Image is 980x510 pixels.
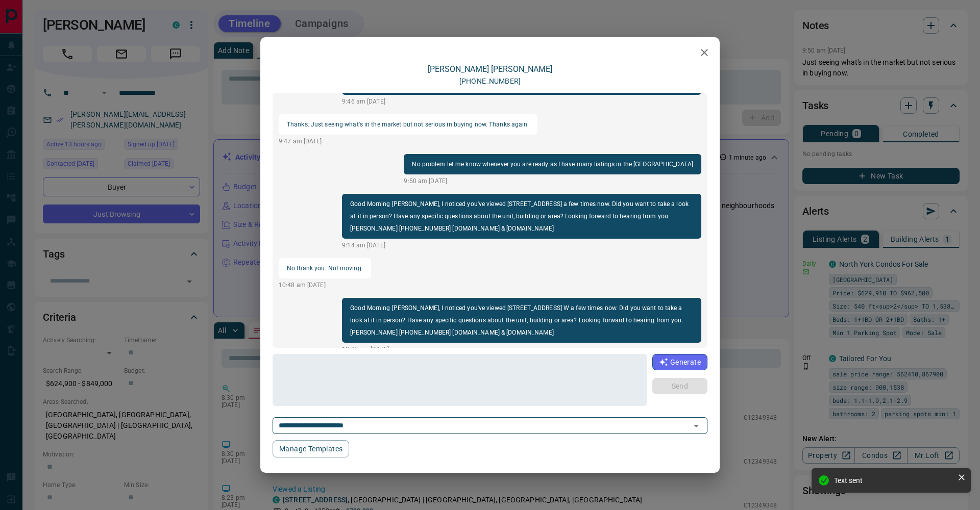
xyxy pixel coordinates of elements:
[689,419,703,433] button: Open
[459,76,521,87] p: [PHONE_NUMBER]
[287,262,363,274] p: No thank you. Not moving.
[287,118,529,131] p: Thanks. Just seeing what's in the market but not serious in buying now. Thanks again.
[834,476,953,484] div: Text sent
[279,280,371,290] p: 10:48 am [DATE]
[342,241,701,250] p: 9:14 am [DATE]
[342,345,701,354] p: 10:05 am [DATE]
[428,64,552,74] a: [PERSON_NAME] [PERSON_NAME]
[273,440,349,457] button: Manage Templates
[404,176,701,186] p: 9:50 am [DATE]
[350,198,693,235] p: Good Morning [PERSON_NAME], I noticed you've viewed [STREET_ADDRESS] a few times now. Did you wan...
[652,354,707,370] button: Generate
[279,137,537,146] p: 9:47 am [DATE]
[350,302,693,339] p: Good Morning [PERSON_NAME], I noticed you've viewed [STREET_ADDRESS] W a few times now. Did you w...
[342,97,701,106] p: 9:46 am [DATE]
[412,158,693,170] p: No problem let me know whenever you are ready as I have many listings in the [GEOGRAPHIC_DATA]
